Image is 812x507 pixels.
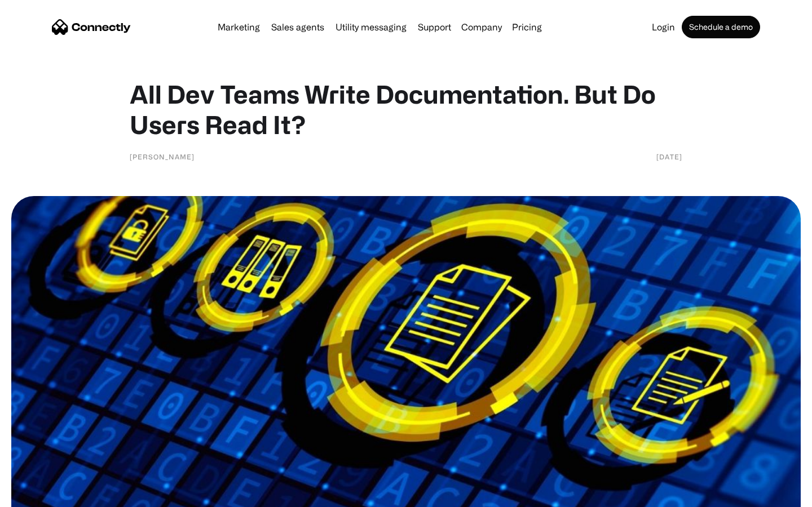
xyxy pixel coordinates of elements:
[413,23,456,32] a: Support
[130,151,195,162] div: [PERSON_NAME]
[213,23,264,32] a: Marketing
[52,19,131,35] a: home
[458,19,505,35] div: Company
[461,19,502,35] div: Company
[647,23,679,32] a: Login
[11,487,68,503] aside: Language selected: English
[23,487,68,503] ul: Language list
[682,16,760,38] a: Schedule a demo
[331,23,411,32] a: Utility messaging
[130,79,682,140] h1: All Dev Teams Write Documentation. But Do Users Read It?
[507,23,546,32] a: Pricing
[267,23,329,32] a: Sales agents
[656,151,682,162] div: [DATE]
